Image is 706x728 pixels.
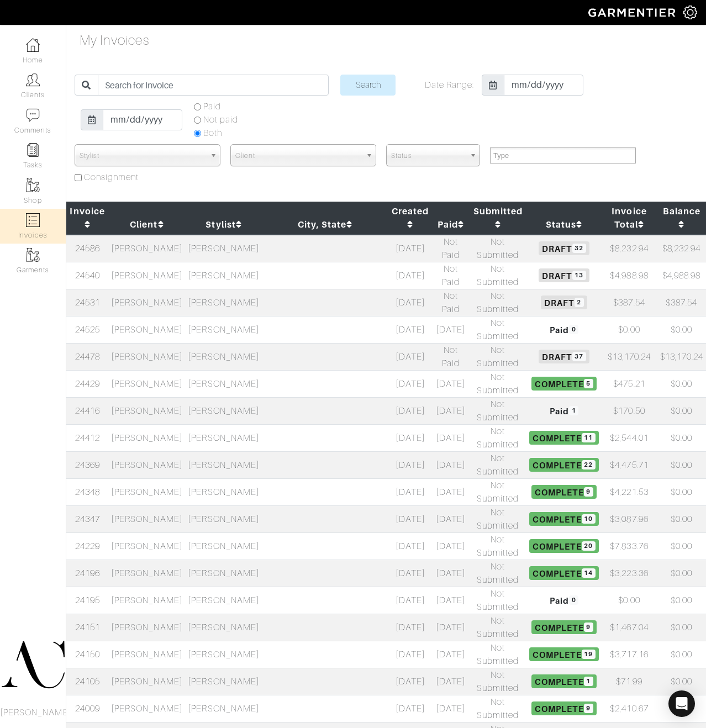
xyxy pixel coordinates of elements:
[186,235,262,262] td: [PERSON_NAME]
[26,248,40,262] img: garments-icon-b7da505a4dc4fd61783c78ac3ca0ef83fa9d6f193b1c9dc38574b1d14d53ca28.png
[75,541,100,551] a: 24229
[572,271,586,280] span: 13
[582,541,596,551] span: 20
[388,235,433,262] td: [DATE]
[657,289,706,316] td: $387.54
[186,532,262,560] td: [PERSON_NAME]
[392,206,429,230] a: Created
[582,514,596,524] span: 10
[583,3,683,22] img: garmentier-logo-header-white-b43fb05a5012e4ada735d5af1a66efaba907eab6374d6393d1fbf88cb4ef424d.png
[584,623,593,632] span: 9
[433,289,469,316] td: Not Paid
[108,560,185,587] td: [PERSON_NAME]
[75,433,100,443] a: 24412
[391,145,465,167] span: Status
[531,485,596,498] span: Complete
[469,641,526,668] td: Not Submitted
[108,641,185,668] td: [PERSON_NAME]
[612,206,646,230] a: Invoice Total
[75,650,100,660] a: 24150
[108,532,185,560] td: [PERSON_NAME]
[601,478,657,505] td: $4,221.53
[569,325,578,334] span: 0
[26,73,40,87] img: clients-icon-6bae9207a08558b7cb47a8932f037763ab4055f8c8b6bfacd5dc20c3e0201464.png
[108,235,185,262] td: [PERSON_NAME]
[75,460,100,470] a: 24369
[433,235,469,262] td: Not Paid
[469,695,526,722] td: Not Submitted
[668,690,695,717] div: Open Intercom Messenger
[388,695,433,722] td: [DATE]
[438,219,464,230] a: Paid
[84,171,139,184] label: Consignment
[75,298,100,308] a: 24531
[388,343,433,370] td: [DATE]
[206,219,241,230] a: Stylist
[584,379,593,388] span: 5
[108,370,185,397] td: [PERSON_NAME]
[388,316,433,343] td: [DATE]
[657,235,706,262] td: $8,232.94
[657,505,706,532] td: $0.00
[108,695,185,722] td: [PERSON_NAME]
[529,647,599,661] span: Complete
[203,113,238,126] label: Not paid
[108,316,185,343] td: [PERSON_NAME]
[539,241,589,255] span: Draft
[469,397,526,424] td: Not Submitted
[388,532,433,560] td: [DATE]
[657,370,706,397] td: $0.00
[683,6,697,19] img: gear-icon-white-bd11855cb880d31180b6d7d6211b90ccbf57a29d726f0c71d8c61bd08dd39cc2.png
[433,370,469,397] td: [DATE]
[130,219,164,230] a: Client
[26,178,40,192] img: garments-icon-b7da505a4dc4fd61783c78ac3ca0ef83fa9d6f193b1c9dc38574b1d14d53ca28.png
[186,614,262,641] td: [PERSON_NAME]
[529,431,599,444] span: Complete
[388,451,433,478] td: [DATE]
[657,560,706,587] td: $0.00
[186,451,262,478] td: [PERSON_NAME]
[108,668,185,695] td: [PERSON_NAME]
[546,593,582,606] span: Paid
[388,614,433,641] td: [DATE]
[469,505,526,532] td: Not Submitted
[186,505,262,532] td: [PERSON_NAME]
[601,532,657,560] td: $7,833.76
[433,587,469,614] td: [DATE]
[388,424,433,451] td: [DATE]
[601,560,657,587] td: $3,223.36
[469,532,526,560] td: Not Submitted
[657,478,706,505] td: $0.00
[108,587,185,614] td: [PERSON_NAME]
[601,614,657,641] td: $1,467.04
[388,478,433,505] td: [DATE]
[529,458,599,471] span: Complete
[186,695,262,722] td: [PERSON_NAME]
[433,641,469,668] td: [DATE]
[75,352,100,362] a: 24478
[75,244,100,254] a: 24586
[75,406,100,416] a: 24416
[70,206,104,230] a: Invoice
[601,370,657,397] td: $475.21
[584,704,593,713] span: 9
[75,325,100,335] a: 24525
[388,505,433,532] td: [DATE]
[531,701,596,715] span: Complete
[657,587,706,614] td: $0.00
[75,271,100,281] a: 24540
[433,424,469,451] td: [DATE]
[80,33,150,49] h4: My Invoices
[235,145,361,167] span: Client
[601,235,657,262] td: $8,232.94
[388,587,433,614] td: [DATE]
[186,370,262,397] td: [PERSON_NAME]
[469,587,526,614] td: Not Submitted
[186,397,262,424] td: [PERSON_NAME]
[388,560,433,587] td: [DATE]
[186,289,262,316] td: [PERSON_NAME]
[601,289,657,316] td: $387.54
[388,370,433,397] td: [DATE]
[108,478,185,505] td: [PERSON_NAME]
[582,433,596,442] span: 11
